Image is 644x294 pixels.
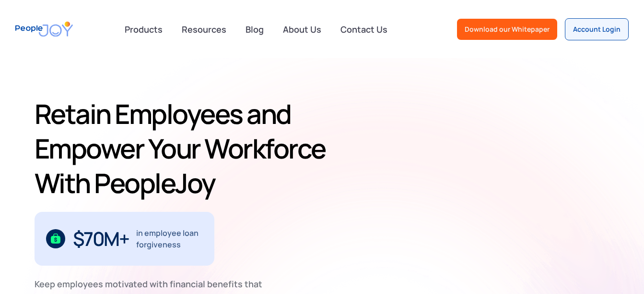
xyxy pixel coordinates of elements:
[565,18,629,40] a: Account Login
[119,20,168,39] div: Products
[15,15,73,43] a: home
[457,19,557,40] a: Download our Whitepaper
[35,97,334,200] h1: Retain Employees and Empower Your Workforce With PeopleJoy
[176,19,232,40] a: Resources
[136,227,203,250] div: in employee loan forgiveness
[465,24,550,34] div: Download our Whitepaper
[73,231,129,246] div: $70M+
[240,19,269,40] a: Blog
[35,212,214,266] div: 1 / 3
[277,19,327,40] a: About Us
[573,24,621,34] div: Account Login
[335,19,393,40] a: Contact Us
